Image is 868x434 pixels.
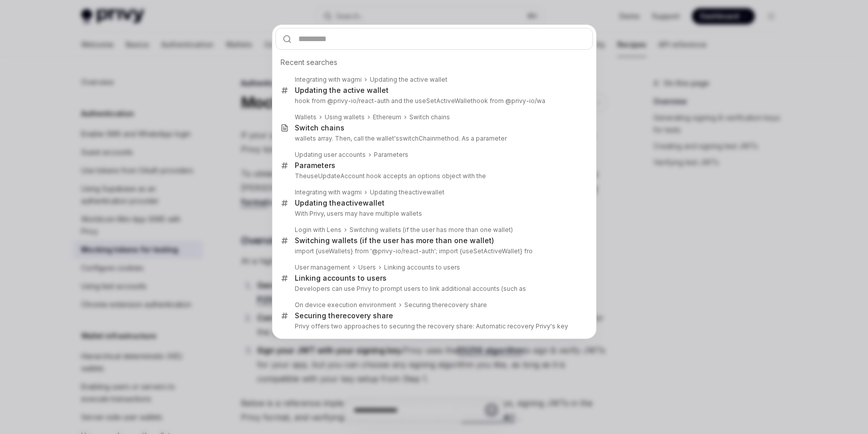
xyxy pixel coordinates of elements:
b: SetActiveWallet [473,247,520,255]
b: recovery share [442,301,487,309]
div: Updating user accounts [295,151,366,159]
div: Ethereum [373,113,401,121]
div: On device execution environment [295,301,396,309]
b: active [341,198,363,207]
b: switchChain [399,135,435,142]
div: Updating the active wallet [295,86,389,95]
div: Switching wallets (if the user has more than one wallet) [350,226,513,234]
span: Recent searches [281,57,337,68]
div: Updating the wallet [295,198,385,208]
p: wallets array. Then, call the wallet's method. As a parameter [295,135,572,143]
p: Developers can use Privy to prompt users to link additional accounts (such as [295,285,572,293]
div: Integrating with wagmi [295,188,362,196]
b: useUpdate [307,172,340,180]
b: recovery share [340,311,393,320]
div: Integrating with wagmi [295,76,362,84]
p: The Account hook accepts an options object with the [295,172,572,180]
div: ing accounts to users [295,274,387,283]
div: Using wallets [325,113,365,121]
p: import {useWallets} from '@privy-io/react-auth'; import {use } fro [295,247,572,255]
div: Securing the [404,301,487,309]
p: Privy offers two approaches to securing the recovery share: Automatic recovery Privy's key [295,322,572,330]
div: Linking accounts to users [384,263,460,272]
div: Updating the wallet [370,188,444,196]
div: Switch chains [295,123,344,132]
b: Link [295,274,309,282]
div: Wallets [295,113,317,121]
p: hook from @privy-io/react-auth and the useSet hook from @privy-io/wa [295,97,572,105]
div: Users [358,263,376,272]
div: Securing the [295,311,393,320]
b: active [408,188,427,196]
div: User management [295,263,350,272]
p: With Privy, users may have multiple wallets [295,210,572,218]
div: Switching wallets (if the user has more than one wallet) [295,236,494,245]
div: Updating the active wallet [370,76,447,84]
div: Switch chains [409,113,450,121]
div: Parameters [374,151,408,159]
b: ActiveWallet [436,97,473,105]
div: Login with Lens [295,226,341,234]
div: Parameters [295,161,335,170]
